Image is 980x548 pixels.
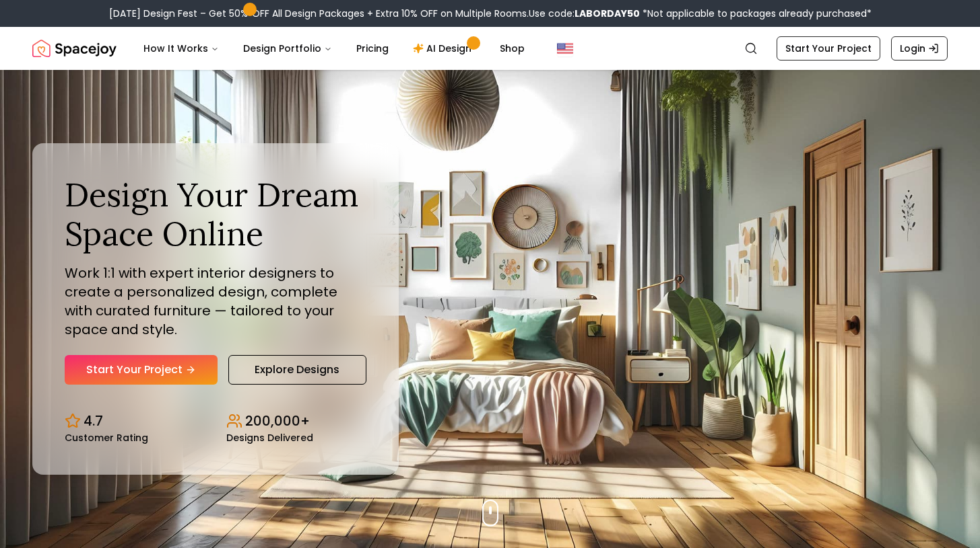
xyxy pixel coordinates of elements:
[133,35,535,62] nav: Main
[32,35,117,62] a: Spacejoy
[529,7,640,20] span: Use code:
[489,35,535,62] a: Shop
[65,175,366,253] h1: Design Your Dream Space Online
[346,35,399,62] a: Pricing
[65,433,148,442] small: Customer Rating
[232,35,343,62] button: Design Portfolio
[245,412,310,430] p: 200,000+
[402,35,486,62] a: AI Design
[65,355,218,385] a: Start Your Project
[640,7,872,20] span: *Not applicable to packages already purchased*
[32,27,948,70] nav: Global
[228,355,366,385] a: Explore Designs
[32,35,117,62] img: Spacejoy Logo
[65,401,366,442] div: Design stats
[65,264,366,339] p: Work 1:1 with expert interior designers to create a personalized design, complete with curated fu...
[133,35,230,62] button: How It Works
[226,433,313,442] small: Designs Delivered
[575,7,640,20] b: LABORDAY50
[557,40,573,56] img: United States
[84,412,103,430] p: 4.7
[109,7,872,20] div: [DATE] Design Fest – Get 50% OFF All Design Packages + Extra 10% OFF on Multiple Rooms.
[777,36,880,61] a: Start Your Project
[891,36,948,61] a: Login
